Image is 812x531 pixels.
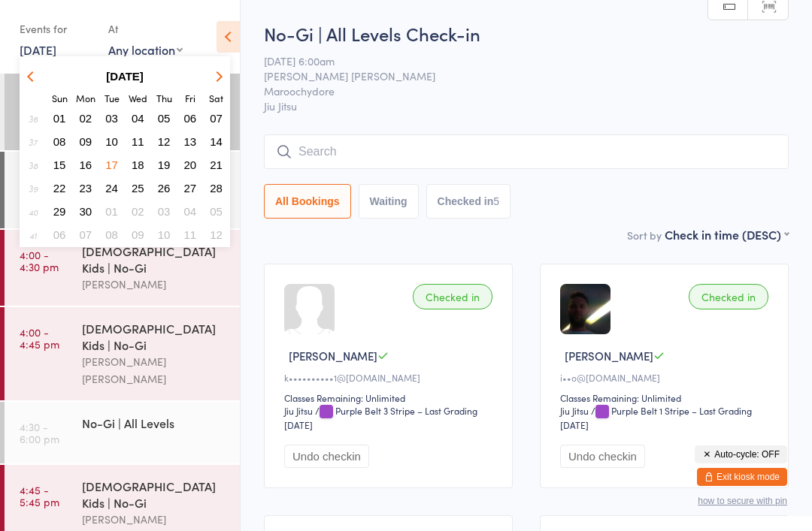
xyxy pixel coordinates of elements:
time: 4:30 - 6:00 pm [20,421,59,445]
div: Events for [20,17,93,41]
div: i••o@[DOMAIN_NAME] [560,371,773,384]
span: 25 [132,182,144,195]
a: 4:00 -4:45 pm[DEMOGRAPHIC_DATA] Kids | No-Gi[PERSON_NAME] [PERSON_NAME] [5,307,240,400]
button: Undo checkin [284,445,369,468]
button: 29 [48,201,71,222]
span: 07 [80,228,92,241]
span: 10 [158,228,171,241]
time: 4:45 - 5:45 pm [20,484,59,508]
span: 12 [158,135,171,148]
span: 18 [132,158,144,171]
button: 13 [179,131,202,152]
small: Saturday [209,92,223,104]
button: 11 [126,131,150,152]
span: 06 [184,112,197,125]
button: 24 [100,178,123,198]
span: 24 [105,182,118,195]
span: 08 [53,135,66,148]
button: 05 [205,201,228,222]
span: 05 [210,205,223,218]
button: 05 [153,108,176,128]
div: Checked in [689,284,768,309]
span: 09 [80,135,92,148]
button: 26 [153,178,176,198]
small: Tuesday [105,92,120,104]
span: 09 [132,228,144,241]
button: 25 [126,178,150,198]
span: 27 [184,182,197,195]
button: 07 [74,225,98,245]
div: Jiu Jitsu [284,404,313,417]
button: 04 [126,108,150,128]
button: 23 [74,178,98,198]
button: how to secure with pin [698,496,787,506]
button: 09 [126,225,150,245]
button: 06 [48,225,71,245]
button: 17 [100,155,123,175]
div: 5 [493,195,499,207]
input: Search [264,134,789,169]
span: 16 [80,158,92,171]
button: 27 [179,178,202,198]
div: [PERSON_NAME] [PERSON_NAME] [82,353,227,388]
a: 4:30 -6:00 pmNo-Gi | All Levels [5,402,240,463]
button: 12 [205,225,228,245]
span: 02 [132,205,144,218]
span: 12 [210,228,223,241]
button: 02 [74,108,98,128]
strong: [DATE] [106,70,144,83]
button: Auto-cycle: OFF [695,445,787,463]
button: 08 [100,225,123,245]
span: 26 [158,182,171,195]
em: 39 [29,183,38,195]
span: 02 [80,112,92,125]
span: 01 [53,112,66,125]
span: 28 [210,182,223,195]
button: 02 [126,201,150,222]
button: 19 [153,155,176,175]
span: Jiu Jitsu [264,98,789,113]
span: [PERSON_NAME] [289,348,377,364]
em: 38 [29,159,38,171]
span: 13 [184,135,197,148]
span: 21 [210,158,223,171]
button: Checked in5 [426,184,511,219]
span: 10 [105,135,118,148]
span: / Purple Belt 3 Stripe – Last Grading [DATE] [284,404,477,431]
button: 03 [153,201,176,222]
div: [PERSON_NAME] [82,276,227,293]
button: 22 [48,178,71,198]
div: Classes Remaining: Unlimited [560,391,773,404]
em: 41 [29,229,37,241]
span: 04 [184,205,197,218]
span: [PERSON_NAME] [PERSON_NAME] [264,68,765,83]
small: Monday [76,92,95,104]
a: [DATE] [20,41,56,58]
div: k••••••••••1@[DOMAIN_NAME] [284,371,497,384]
div: [DEMOGRAPHIC_DATA] Kids | No-Gi [82,243,227,276]
button: 10 [100,131,123,152]
em: 40 [29,206,38,218]
button: All Bookings [264,184,351,219]
div: [DEMOGRAPHIC_DATA] Kids | No-Gi [82,478,227,511]
div: No-Gi | All Levels [82,415,227,431]
span: 05 [158,112,171,125]
span: 19 [158,158,171,171]
button: 01 [100,201,123,222]
a: 4:00 -4:30 pm[DEMOGRAPHIC_DATA] Kids | No-Gi[PERSON_NAME] [5,230,240,306]
button: 30 [74,201,98,222]
a: 11:30 -1:00 pmGi | Fundamentals[PERSON_NAME] [PERSON_NAME] [5,152,240,228]
button: Undo checkin [560,445,645,468]
span: 23 [80,182,92,195]
span: Maroochydore [264,83,765,98]
button: 15 [48,155,71,175]
button: 20 [179,155,202,175]
button: 09 [74,131,98,152]
span: 11 [184,228,197,241]
small: Sunday [52,92,68,104]
span: 11 [132,135,144,148]
small: Friday [185,92,195,104]
span: / Purple Belt 1 Stripe – Last Grading [DATE] [560,404,752,431]
span: [DATE] 6:00am [264,53,765,68]
button: Waiting [359,184,419,219]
